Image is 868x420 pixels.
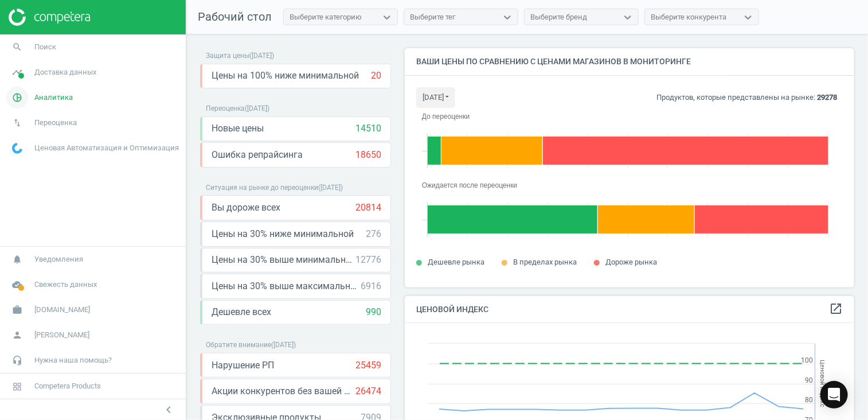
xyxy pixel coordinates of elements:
span: В пределах рынка [513,258,577,266]
text: 100 [801,356,814,364]
i: open_in_new [829,302,843,316]
div: Open Intercom Messenger [820,381,848,409]
span: Дешевле рынка [428,258,484,266]
span: Акции конкурентов без вашей реакции [212,385,355,398]
span: Нужна наша помощь? [34,355,112,365]
div: 20 [371,69,381,82]
span: Переоценка [34,118,77,128]
div: 14510 [355,122,381,135]
span: Дороже рынка [605,258,657,266]
div: 20814 [355,201,381,214]
span: ( [DATE] ) [249,52,274,60]
span: ( [DATE] ) [271,341,296,349]
text: 80 [806,396,814,404]
img: ajHJNr6hYgQAAAAASUVORK5CYII= [9,9,90,26]
span: Вы дороже всех [212,201,280,214]
i: cloud_done [6,274,28,295]
button: [DATE] [416,87,455,108]
button: chevron_left [154,402,183,417]
i: pie_chart_outlined [6,87,28,108]
div: 18650 [355,149,381,161]
span: Цены на 30% выше минимальной [212,254,355,266]
i: timeline [6,61,28,83]
span: Поиск [34,42,56,52]
b: 29278 [817,93,837,102]
div: 276 [366,228,381,240]
div: Выберите тег [410,12,455,22]
div: 12776 [355,254,381,266]
span: [DOMAIN_NAME] [34,305,90,315]
span: Цены на 30% выше максимальной [212,280,361,293]
span: Рабочий стол [198,10,272,24]
span: Новые цены [212,122,264,135]
i: notifications [6,248,28,270]
div: 25459 [355,359,381,372]
div: Выберите бренд [530,12,587,22]
h4: Ценовой индекс [405,296,854,323]
i: person [6,324,28,346]
i: chevron_left [162,403,175,417]
span: ( [DATE] ) [318,184,343,192]
span: Нарушение РП [212,359,274,372]
p: Продуктов, которые представлены на рынке: [656,92,837,103]
i: swap_vert [6,112,28,134]
span: [PERSON_NAME] [34,330,89,340]
a: open_in_new [829,302,843,317]
img: wGWNvw8QSZomAAAAABJRU5ErkJggg== [12,143,22,154]
div: 990 [366,306,381,318]
span: Цены на 30% ниже минимальной [212,228,354,240]
span: Дешевле всех [212,306,271,318]
i: work [6,299,28,321]
span: Переоценка [206,104,245,112]
h4: Ваши цены по сравнению с ценами магазинов в мониторинге [405,48,854,75]
tspan: Ожидается после переоценки [422,181,517,189]
div: 26474 [355,385,381,398]
span: Ошибка репрайсинга [212,149,303,161]
span: ( [DATE] ) [245,104,269,112]
span: Цены на 100% ниже минимальной [212,69,359,82]
span: Обратите внимание [206,341,271,349]
text: 90 [806,376,814,384]
i: headset_mic [6,349,28,371]
div: Выберите конкурента [651,12,726,22]
span: Аналитика [34,92,73,103]
span: Доставка данных [34,67,96,77]
span: Свежесть данных [34,279,97,290]
span: Уведомления [34,254,83,265]
span: Защита цены [206,52,249,60]
div: Выберите категорию [290,12,362,22]
span: Ценовая Автоматизация и Оптимизация [34,143,179,153]
tspan: Ценовой индекс [819,360,827,407]
span: Ситуация на рынке до переоценки [206,184,318,192]
i: search [6,36,28,58]
span: Competera Products [34,381,101,391]
tspan: До переоценки [422,112,470,120]
div: 6916 [361,280,381,293]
